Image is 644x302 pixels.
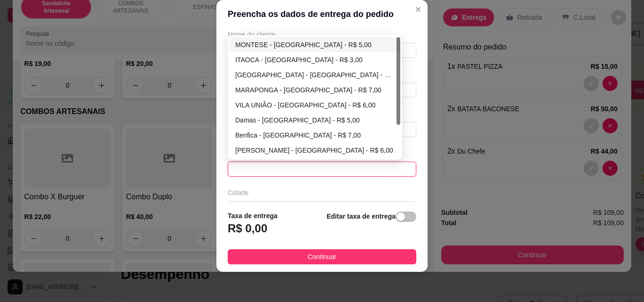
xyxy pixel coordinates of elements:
div: Damas - [GEOGRAPHIC_DATA] - R$ 5,00 [235,115,395,125]
input: Ex.: Santo André [228,201,416,216]
div: ITAOCA - [GEOGRAPHIC_DATA] - R$ 3,00 [235,55,395,65]
div: Benfica - [GEOGRAPHIC_DATA] - R$ 7,00 [235,130,395,140]
div: JARDIM AMERICA - FORTALEZA - R$ 6,00 [230,67,400,82]
div: Demócrito Rocha - Fortaleza - R$ 6,00 [230,143,400,158]
div: Cidade [228,188,416,197]
strong: Taxa de entrega [228,212,278,220]
button: Close [411,2,426,17]
div: VILA UNIÃO - FORTALEZA - R$ 6,00 [230,98,400,113]
div: MONTESE - [GEOGRAPHIC_DATA] - R$ 5,00 [235,40,395,50]
div: MARAPONGA - FORTALEZA - R$ 7,00 [230,82,400,98]
div: Nome do cliente [228,30,416,39]
div: MONTESE - FORTALEZA - R$ 5,00 [230,37,400,52]
div: VILA UNIÃO - [GEOGRAPHIC_DATA] - R$ 6,00 [235,100,395,110]
div: [PERSON_NAME] - [GEOGRAPHIC_DATA] - R$ 6,00 [235,145,395,155]
div: [GEOGRAPHIC_DATA] - [GEOGRAPHIC_DATA] - R$ 6,00 [235,70,395,80]
span: Continuar [308,252,337,262]
div: Damas - Fortaleza - R$ 5,00 [230,113,400,128]
div: MARAPONGA - [GEOGRAPHIC_DATA] - R$ 7,00 [235,85,395,95]
strong: Editar taxa de entrega [327,212,396,220]
div: ITAOCA - FORTALEZA - R$ 3,00 [230,52,400,67]
button: Continuar [228,249,416,264]
h3: R$ 0,00 [228,221,267,236]
div: Benfica - Fortaleza - R$ 7,00 [230,128,400,143]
